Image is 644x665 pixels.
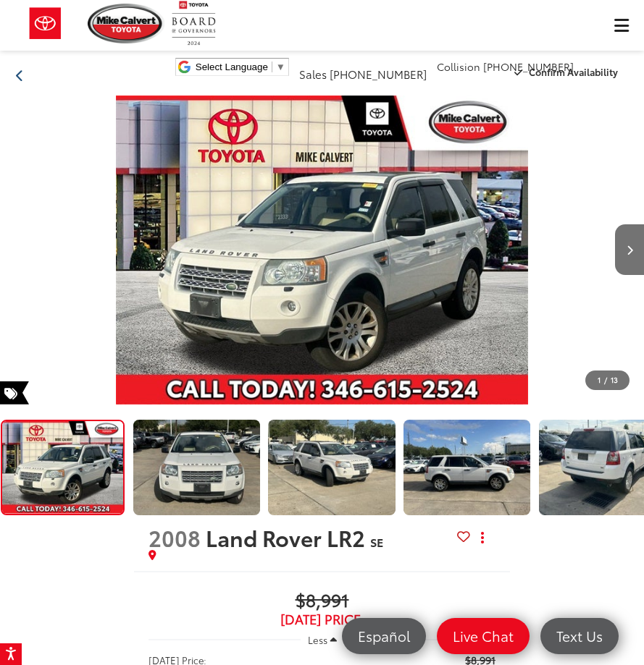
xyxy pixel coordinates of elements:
span: Land Rover LR2 [206,522,370,553]
a: Expand Photo 0 [1,420,125,515]
span: Live Chat [446,627,521,645]
button: Less [301,627,344,653]
span: [DATE] Price: [149,612,495,627]
span: ​ [272,62,272,72]
span: dropdown dots [481,532,484,543]
span: [PHONE_NUMBER] [330,66,427,82]
img: 2008 Land Rover LR2 SE [132,419,262,516]
a: Expand Photo 3 [403,420,530,515]
span: Español [351,627,417,645]
img: Mike Calvert Toyota [88,4,164,43]
a: Select Language​ [196,62,285,72]
img: 2008 Land Rover LR2 SE [267,419,397,516]
a: Expand Photo 1 [133,420,260,515]
span: Collision [437,59,480,74]
img: 2008 Land Rover LR2 SE [402,419,532,516]
span: Less [308,633,327,646]
span: Sales [299,66,327,82]
span: Text Us [549,627,610,645]
span: Select Language [196,62,268,72]
span: SE [370,533,383,550]
span: ▼ [276,62,285,72]
button: Next image [615,224,644,275]
a: Expand Photo 2 [268,420,395,515]
span: 1 [598,374,601,385]
a: Español [342,618,426,654]
span: / [603,375,609,385]
img: 2008 Land Rover LR2 SE [116,96,528,404]
span: $8,991 [149,590,495,612]
span: [PHONE_NUMBER] [483,59,574,74]
a: Live Chat [437,618,530,654]
span: 2008 [149,522,201,553]
img: 2008 Land Rover LR2 SE [1,421,125,514]
a: Text Us [540,618,619,654]
span: 13 [611,374,618,385]
button: Actions [470,525,495,550]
